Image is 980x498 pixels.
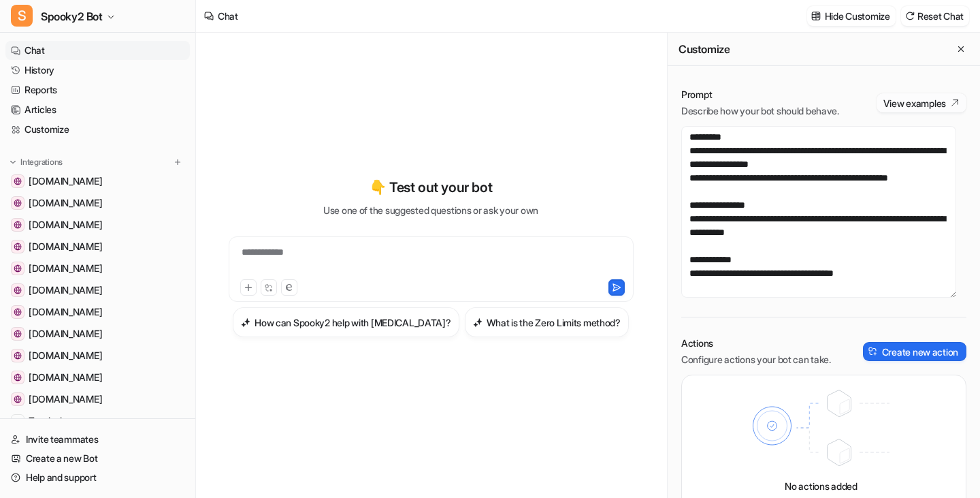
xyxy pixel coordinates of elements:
[863,342,966,361] button: Create new action
[14,243,22,251] img: www.spooky2videos.com
[29,414,65,428] p: Zendesk
[29,392,102,406] span: [DOMAIN_NAME]
[65,437,76,448] button: Upload attachment
[5,193,190,213] a: www.rifemachineblog.com[DOMAIN_NAME]
[29,349,102,362] span: [DOMAIN_NAME]
[8,157,18,167] img: expand menu
[241,317,250,328] img: How can Spooky2 help with lung cancer?
[953,41,969,57] button: Close flyout
[868,347,878,356] img: create-action-icon.svg
[29,283,102,297] span: [DOMAIN_NAME]
[785,479,857,493] p: No actions added
[14,264,22,273] img: www.spooky2.com
[14,286,22,294] img: www.mabangerp.com
[807,6,896,26] button: Hide Customize
[20,157,63,168] p: Integrations
[29,240,102,253] span: [DOMAIN_NAME]
[14,221,22,229] img: www.spooky2reviews.com
[43,437,54,448] button: Gif picker
[239,5,263,30] div: Close
[877,93,966,112] button: View examples
[681,353,831,367] p: Configure actions your bot can take.
[5,120,190,139] a: Customize
[11,36,223,159] div: Hi [PERSON_NAME]! Currently there is an engineer assigned to your issue who is troubleshooting th...
[5,468,190,487] a: Help and support
[681,88,839,102] p: Prompt
[681,104,839,118] p: Describe how your bot should behave.
[14,177,22,185] img: www.spooky2-mall.com
[681,337,831,350] p: Actions
[213,5,239,31] button: Home
[5,237,190,256] a: www.spooky2videos.com[DOMAIN_NAME]
[22,44,212,151] div: Hi [PERSON_NAME]! Currently there is an engineer assigned to your issue who is troubleshooting th...
[5,155,67,169] button: Integrations
[5,324,190,343] a: app.chatbot.com[DOMAIN_NAME]
[14,199,22,207] img: www.rifemachineblog.com
[218,9,238,23] div: Chat
[5,281,190,300] a: www.mabangerp.com[DOMAIN_NAME]
[39,7,61,29] img: Profile image for Katelin
[29,262,102,275] span: [DOMAIN_NAME]
[5,61,190,80] a: History
[5,346,190,365] a: translate.google.co.uk[DOMAIN_NAME]
[5,449,190,468] a: Create a new Bot
[29,174,102,188] span: [DOMAIN_NAME]
[66,17,127,31] p: Active 1h ago
[233,307,459,337] button: How can Spooky2 help with lung cancer?How can Spooky2 help with [MEDICAL_DATA]?
[12,409,261,432] textarea: Message…
[5,41,190,60] a: Chat
[825,9,890,23] p: Hide Customize
[233,432,255,454] button: Send a message…
[811,11,821,21] img: customize
[60,178,250,232] div: not just for this one, we also have some other example. It usually happened when customer replied...
[21,437,32,448] button: Emoji picker
[11,5,33,27] span: S
[49,170,261,240] div: not just for this one, we also have some other example. It usually happened when customer replied...
[901,6,969,26] button: Reset Chat
[5,80,190,99] a: Reports
[5,302,190,322] a: my.livechatinc.com[DOMAIN_NAME]
[66,7,104,17] h1: Katelin
[14,330,22,338] img: app.chatbot.com
[14,417,22,425] img: Zendesk
[5,368,190,387] a: www.ahaharmony.com[DOMAIN_NAME]
[29,218,102,232] span: [DOMAIN_NAME]
[9,5,35,31] button: go back
[173,157,182,167] img: menu_add.svg
[905,11,915,21] img: reset
[29,305,102,319] span: [DOMAIN_NAME]
[5,172,190,191] a: www.spooky2-mall.com[DOMAIN_NAME]
[14,352,22,360] img: translate.google.co.uk
[5,430,190,449] a: Invite teammates
[41,7,103,26] span: Spooky2 Bot
[11,36,261,170] div: Katelin says…
[5,390,190,409] a: chatgpt.com[DOMAIN_NAME]
[29,327,102,341] span: [DOMAIN_NAME]
[5,100,190,119] a: Articles
[5,259,190,278] a: www.spooky2.com[DOMAIN_NAME]
[487,315,621,330] h3: What is the Zero Limits method?
[14,395,22,403] img: chatgpt.com
[679,42,730,56] h2: Customize
[29,196,102,210] span: [DOMAIN_NAME]
[14,308,22,316] img: my.livechatinc.com
[370,177,492,198] p: 👇 Test out your bot
[5,215,190,234] a: www.spooky2reviews.com[DOMAIN_NAME]
[29,371,102,384] span: [DOMAIN_NAME]
[11,170,261,251] div: Myra says…
[14,373,22,382] img: www.ahaharmony.com
[473,317,483,328] img: What is the Zero Limits method?
[323,203,538,217] p: Use one of the suggested questions or ask your own
[11,251,261,269] div: [DATE]
[255,315,451,330] h3: How can Spooky2 help with [MEDICAL_DATA]?
[465,307,629,337] button: What is the Zero Limits method?What is the Zero Limits method?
